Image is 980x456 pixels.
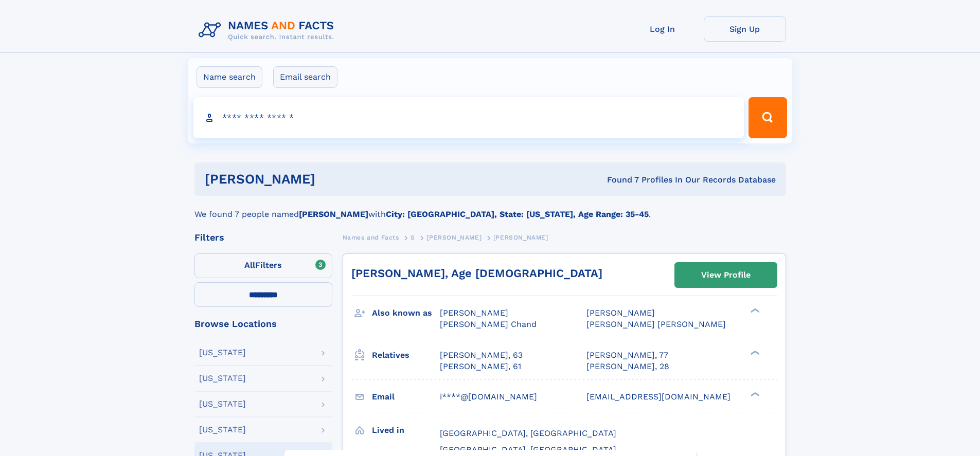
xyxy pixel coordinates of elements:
[411,234,415,241] span: S
[461,174,776,186] div: Found 7 Profiles In Our Records Database
[372,304,440,322] h3: Also known as
[199,400,246,408] div: [US_STATE]
[199,374,246,382] div: [US_STATE]
[675,263,777,287] a: View Profile
[704,16,786,42] a: Sign Up
[351,267,602,280] a: [PERSON_NAME], Age [DEMOGRAPHIC_DATA]
[426,234,482,241] span: [PERSON_NAME]
[586,361,669,372] a: [PERSON_NAME], 28
[411,231,415,244] a: S
[440,308,508,318] span: [PERSON_NAME]
[440,428,616,438] span: [GEOGRAPHIC_DATA], [GEOGRAPHIC_DATA]
[440,361,521,372] a: [PERSON_NAME], 61
[440,319,537,329] span: [PERSON_NAME] Chand
[193,97,744,138] input: search input
[273,66,337,88] label: Email search
[586,308,655,318] span: [PERSON_NAME]
[205,173,461,186] h1: [PERSON_NAME]
[426,231,482,244] a: [PERSON_NAME]
[299,209,368,219] b: [PERSON_NAME]
[701,263,751,287] div: View Profile
[440,445,616,454] span: [GEOGRAPHIC_DATA], [GEOGRAPHIC_DATA]
[748,349,760,356] div: ❯
[749,97,787,138] button: Search Button
[386,209,649,219] b: City: [GEOGRAPHIC_DATA], State: [US_STATE], Age Range: 35-45
[372,422,440,439] h3: Lived in
[493,234,548,241] span: [PERSON_NAME]
[586,392,730,402] span: [EMAIL_ADDRESS][DOMAIN_NAME]
[372,388,440,406] h3: Email
[586,319,726,329] span: [PERSON_NAME] [PERSON_NAME]
[748,307,760,314] div: ❯
[194,233,332,242] div: Filters
[586,350,668,361] a: [PERSON_NAME], 77
[748,391,760,397] div: ❯
[194,196,786,221] div: We found 7 people named with .
[621,16,704,42] a: Log In
[440,350,523,361] a: [PERSON_NAME], 63
[194,319,332,329] div: Browse Locations
[199,349,246,357] div: [US_STATE]
[194,253,332,278] label: Filters
[194,16,343,44] img: Logo Names and Facts
[343,231,399,244] a: Names and Facts
[244,260,255,270] span: All
[372,346,440,364] h3: Relatives
[197,66,262,88] label: Name search
[199,426,246,434] div: [US_STATE]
